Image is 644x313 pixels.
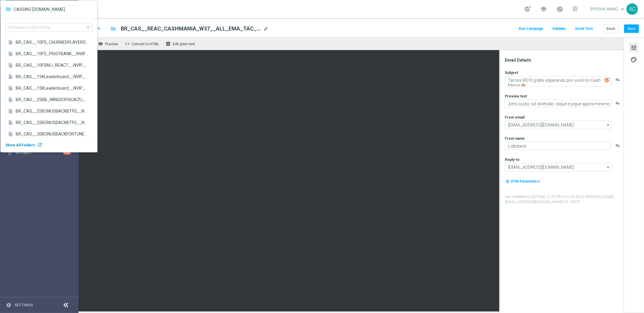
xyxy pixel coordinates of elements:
[5,49,92,59] a: insert_drive_file BR_CAS__10FS_PIGGYBANK__NVIP_EMA_TAC_GM
[5,37,92,47] a: insert_drive_file BR_CAS__10FS_CHURNEDPLAYERS__NVIP_EMA_TAC_GM
[14,303,33,307] a: Settings
[5,143,35,147] span: Show All Folders
[5,60,92,70] a: insert_drive_file BR_CAS__10FSMJ_REACT__NVIP_EMA_TAC_GM
[505,70,518,75] label: Subject
[14,7,65,12] span: CASSINO [DOMAIN_NAME]
[518,25,544,33] button: Run Campaign
[164,40,198,48] button: receipt Edit plain text
[94,24,103,33] i: keyboard_arrow_up
[505,163,612,171] input: Select
[8,131,13,137] div: insert_drive_file
[505,157,520,162] label: Reply-to
[5,117,92,128] a: insert_drive_file BR_CAS__25BONUSBACKBTFG__NVIP_EMA_TAC_GM_W17_IT2
[8,85,13,91] div: insert_drive_file
[5,23,92,32] input: Templates in this folder
[505,178,541,185] button: my_location UTM Parameters
[505,121,612,129] input: Select
[630,56,637,64] span: palette
[8,120,13,125] div: insert_drive_file
[8,97,13,102] div: insert_drive_file
[5,83,92,93] a: insert_drive_file BR_CAS__15KLeaderboard__NVIP_EMA_TAC_GM_W15
[5,94,92,105] a: insert_drive_file BR_CAS__25BB_WINGSOFIGUAZU__NVIP_EMA_TAC_GM_W20
[15,145,63,161] a: Optibot
[16,39,89,45] span: BR_CAS__10FS_CHURNEDPLAYERS__NVIP_EMA_TAC_GM
[5,72,92,82] a: insert_drive_file BR_CAS__15KLeaderboard__NVIP_EMA_TAC_GM_W1_MAY
[505,136,525,141] label: From name
[7,150,12,155] i: lightbulb
[63,151,71,155] div: +10
[505,57,623,63] div: Email Details
[105,42,118,46] span: Preview
[110,25,116,32] i: folder
[8,62,13,68] div: insert_drive_file
[574,25,594,33] button: Send Test
[7,145,71,161] div: Optibot
[110,24,117,34] button: folder
[7,150,71,155] button: lightbulb Optibot +10
[16,85,89,91] span: BR_CAS__15KLeaderboard__NVIP_EMA_TAC_GM_W15
[86,25,91,30] span: search
[615,101,620,106] button: playlist_add
[8,108,13,114] div: insert_drive_file
[629,43,639,52] button: tune
[132,42,159,46] span: Convert to HTML
[505,94,527,99] label: Preview text
[263,26,269,31] span: mode_edit
[505,179,510,184] i: my_location
[605,163,611,171] i: arrow_drop_down
[505,115,524,120] label: From email
[605,121,611,129] i: arrow_drop_down
[629,55,639,64] button: palette
[125,41,130,46] span: code
[16,131,89,137] span: BR_CAS__30BONUSBACKFORTUNERABBIT__NVIP_EMA_TAC_GM_W15
[6,302,11,308] i: settings
[123,40,162,48] button: code Convert to HTML
[16,97,89,102] span: BR_CAS__25BB_WINGSOFIGUAZU__NVIP_EMA_TAC_GM_W20
[630,44,637,52] span: tune
[97,40,121,48] button: remove_red_eye Preview
[5,106,92,116] a: insert_drive_file BR_CAS__25BONUSBACKBTFG__NVIP_EMA_TAC_GM_W14
[626,3,638,15] div: AC
[615,77,620,82] button: playlist_add
[16,62,89,68] span: BR_CAS__10FSMJ_REACT__NVIP_EMA_TAC_GM
[551,25,567,33] button: Validate
[16,108,89,114] span: BR_CAS__25BONUSBACKBTFG__NVIP_EMA_TAC_GM_W14
[166,41,171,46] i: receipt
[511,179,540,184] span: UTM Parameters
[5,5,11,13] div: folder
[16,120,89,125] span: BR_CAS__25BONUSBACKBTFG__NVIP_EMA_TAC_GM_W17_IT2
[624,24,639,33] button: Save
[590,5,626,14] a: [PERSON_NAME]keyboard_arrow_down
[563,200,581,204] span: | ID: 35507
[603,24,618,33] button: Back
[5,142,44,148] a: Show All Folders launch
[8,74,13,79] div: insert_drive_file
[619,6,626,12] span: keyboard_arrow_down
[8,40,13,45] div: insert_drive_file
[540,6,547,12] span: school
[505,194,623,205] label: Last modified on [DATE] at 12:25 PM UTC-02:00 by [PERSON_NAME][EMAIL_ADDRESS][DOMAIN_NAME]
[5,129,92,139] a: insert_drive_file BR_CAS__30BONUSBACKFORTUNERABBIT__NVIP_EMA_TAC_GM_W15
[173,42,195,46] span: Edit plain text
[605,77,610,83] img: optiGenie.svg
[552,27,566,31] span: Validate
[16,74,89,79] span: BR_CAS__15KLeaderboard__NVIP_EMA_TAC_GM_W1_MAY
[121,25,261,32] span: BR_CAS__REAC_CASHMANIA_W37__ALL_EMA_TAC_GM
[615,143,620,148] button: playlist_add
[37,142,42,147] div: launch
[98,41,103,46] i: remove_red_eye
[16,51,89,56] span: BR_CAS__10FS_PIGGYBANK__NVIP_EMA_TAC_GM
[8,51,13,56] div: insert_drive_file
